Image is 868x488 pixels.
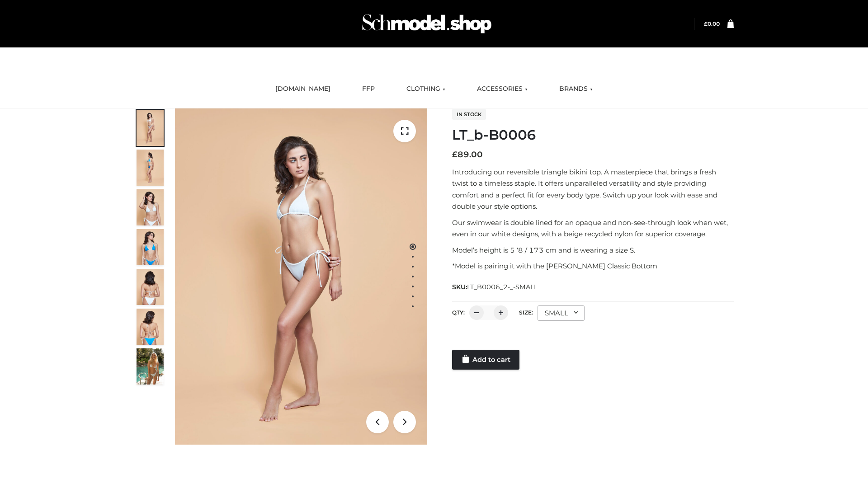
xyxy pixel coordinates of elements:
[452,109,486,120] span: In stock
[704,20,720,27] a: £0.00
[452,244,734,256] p: Model’s height is 5 ‘8 / 173 cm and is wearing a size S.
[137,269,164,305] img: ArielClassicBikiniTop_CloudNine_AzureSky_OW114ECO_7-scaled.jpg
[452,282,538,292] span: SKU:
[137,229,164,265] img: ArielClassicBikiniTop_CloudNine_AzureSky_OW114ECO_4-scaled.jpg
[538,305,585,321] div: SMALL
[175,108,427,445] img: ArielClassicBikiniTop_CloudNine_AzureSky_OW114ECO_1
[452,350,519,370] a: Add to cart
[452,127,734,143] h1: LT_b-B0006
[470,79,534,99] a: ACCESSORIES
[467,283,538,291] span: LT_B0006_2-_-SMALL
[400,79,452,99] a: CLOTHING
[552,79,599,99] a: BRANDS
[137,309,164,345] img: ArielClassicBikiniTop_CloudNine_AzureSky_OW114ECO_8-scaled.jpg
[452,309,465,316] label: QTY:
[519,309,533,316] label: Size:
[269,79,337,99] a: [DOMAIN_NAME]
[452,150,483,160] bdi: 89.00
[452,217,734,240] p: Our swimwear is double lined for an opaque and non-see-through look when wet, even in our white d...
[137,189,164,225] img: ArielClassicBikiniTop_CloudNine_AzureSky_OW114ECO_3-scaled.jpg
[452,150,458,160] span: £
[137,348,164,385] img: Arieltop_CloudNine_AzureSky2.jpg
[704,20,708,27] span: £
[452,166,734,212] p: Introducing our reversible triangle bikini top. A masterpiece that brings a fresh twist to a time...
[355,79,382,99] a: FFP
[137,150,164,186] img: ArielClassicBikiniTop_CloudNine_AzureSky_OW114ECO_2-scaled.jpg
[452,260,734,272] p: *Model is pairing it with the [PERSON_NAME] Classic Bottom
[359,6,495,42] img: Schmodel Admin 964
[704,20,720,27] bdi: 0.00
[137,110,164,146] img: ArielClassicBikiniTop_CloudNine_AzureSky_OW114ECO_1-scaled.jpg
